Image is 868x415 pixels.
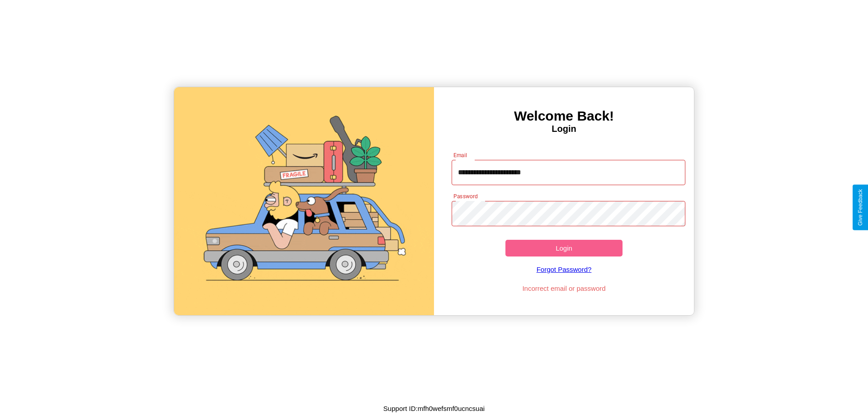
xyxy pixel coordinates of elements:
[383,402,485,415] p: Support ID: mfh0wefsmf0ucncsuai
[434,124,694,134] h4: Login
[505,240,623,256] button: Login
[174,87,434,315] img: gif
[434,108,694,124] h3: Welcome Back!
[453,151,467,159] label: Email
[453,192,477,200] label: Password
[447,256,681,282] a: Forgot Password?
[447,282,681,294] p: Incorrect email or password
[857,189,863,226] div: Give Feedback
